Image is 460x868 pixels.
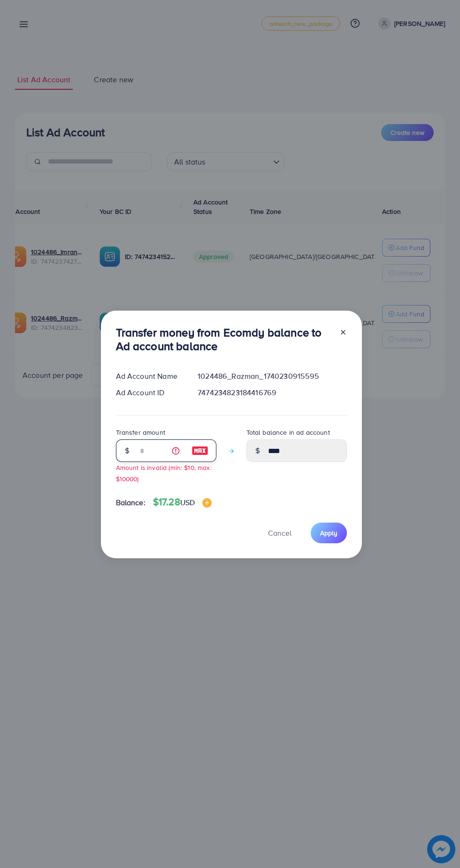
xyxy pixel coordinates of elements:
h4: $17.28 [153,496,212,508]
div: Ad Account ID [108,387,191,398]
h3: Transfer money from Ecomdy balance to Ad account balance [116,326,332,353]
div: 1024486_Razman_1740230915595 [190,371,354,382]
img: image [192,445,208,456]
span: Apply [320,528,337,538]
label: Transfer amount [116,428,165,437]
div: 7474234823184416769 [190,387,354,398]
button: Apply [311,523,347,543]
span: Balance: [116,497,146,508]
label: Total balance in ad account [246,428,330,437]
span: USD [180,497,195,508]
small: Amount is invalid (min: $10, max: $10000) [116,463,212,483]
img: image [202,498,212,508]
div: Ad Account Name [108,371,191,382]
span: Cancel [268,528,291,538]
button: Cancel [256,523,303,543]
